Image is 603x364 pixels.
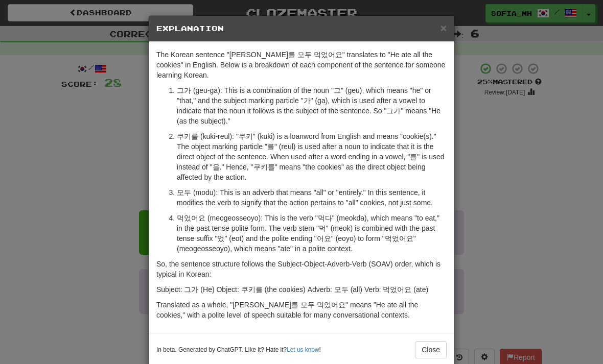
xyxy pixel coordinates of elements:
[287,346,319,353] a: Let us know
[156,50,447,80] p: The Korean sentence "[PERSON_NAME]를 모두 먹었어요" translates to "He ate all the cookies" in English. B...
[177,85,447,126] p: 그가 (geu-ga): This is a combination of the noun "그" (geu), which means "he" or "that," and the sub...
[440,22,447,33] button: Close
[156,23,447,34] h5: Explanation
[156,346,321,354] small: In beta. Generated by ChatGPT. Like it? Hate it? !
[415,341,447,358] button: Close
[156,300,447,320] p: Translated as a whole, "[PERSON_NAME]를 모두 먹었어요" means "He ate all the cookies," with a polite lev...
[177,187,447,208] p: 모두 (modu): This is an adverb that means "all" or "entirely." In this sentence, it modifies the ve...
[177,131,447,182] p: 쿠키를 (kuki-reul): "쿠키" (kuki) is a loanword from English and means "cookie(s)." The object marking...
[156,259,447,279] p: So, the sentence structure follows the Subject-Object-Adverb-Verb (SOAV) order, which is typical ...
[156,284,447,295] p: Subject: 그가 (He) Object: 쿠키를 (the cookies) Adverb: 모두 (all) Verb: 먹었어요 (ate)
[440,22,447,34] span: ×
[177,213,447,254] p: 먹었어요 (meogeosseoyo): This is the verb "먹다" (meokda), which means "to eat," in the past tense poli...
